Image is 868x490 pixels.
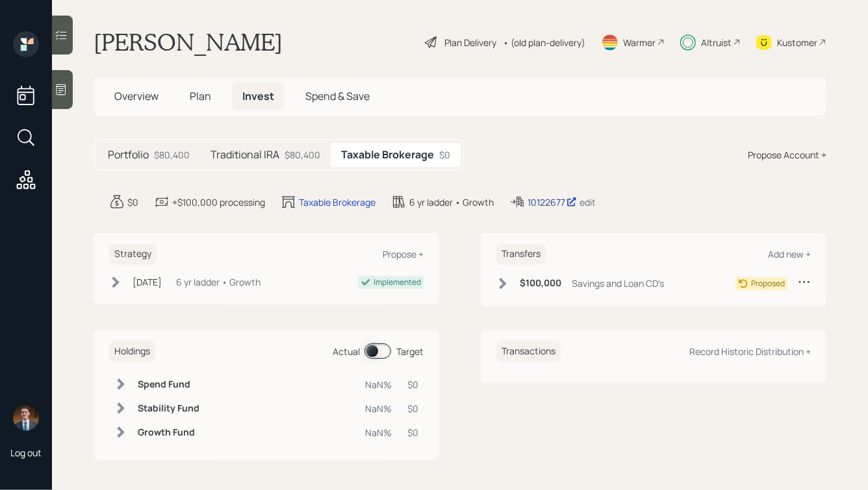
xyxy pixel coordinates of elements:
div: Actual [333,345,360,358]
h6: Holdings [109,341,155,362]
span: Overview [114,89,159,103]
div: +$100,000 processing [172,195,265,209]
div: Proposed [751,278,785,289]
div: Kustomer [777,36,817,49]
div: Savings and Loan CD's [572,276,664,290]
div: Altruist [701,36,732,49]
div: Warmer [623,36,656,49]
div: $80,400 [285,148,320,162]
div: Implemented [374,276,421,288]
div: $0 [439,148,450,162]
div: $0 [127,195,138,209]
div: Taxable Brokerage [299,195,376,209]
h5: Portfolio [108,149,149,161]
div: Plan Delivery [444,36,496,49]
div: 6 yr ladder • Growth [409,195,494,209]
div: Propose + [383,248,424,260]
div: [DATE] [133,275,162,289]
span: Invest [242,89,274,103]
div: NaN% [365,426,392,439]
h6: Growth Fund [138,427,199,438]
h6: Spend Fund [138,379,199,390]
h5: Taxable Brokerage [341,149,434,161]
div: NaN% [365,402,392,415]
div: • (old plan-delivery) [503,36,585,49]
img: hunter_neumayer.jpg [13,405,39,431]
div: NaN% [365,378,392,391]
h6: Strategy [109,243,157,265]
h1: [PERSON_NAME] [94,28,283,56]
div: $0 [407,426,418,439]
h6: Stability Fund [138,403,199,414]
div: $0 [407,402,418,415]
h5: Traditional IRA [211,149,279,161]
h6: Transactions [496,341,561,362]
div: Log out [10,447,42,459]
div: Record Historic Distribution + [689,345,811,358]
span: Spend & Save [305,89,370,103]
div: edit [580,196,596,208]
div: $80,400 [154,148,190,162]
span: Plan [190,89,211,103]
h6: Transfers [496,243,546,265]
div: Add new + [768,248,811,260]
div: 6 yr ladder • Growth [176,275,261,289]
h6: $100,000 [520,278,561,289]
div: Propose Account + [748,148,826,162]
div: Target [396,345,424,358]
div: $0 [407,378,418,391]
div: 10122677 [528,195,577,209]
